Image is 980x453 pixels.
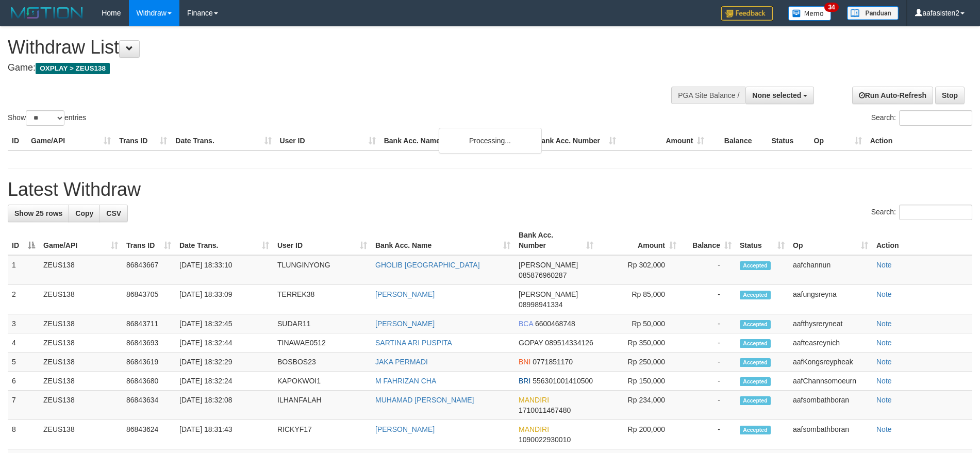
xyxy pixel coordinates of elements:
td: ZEUS138 [39,420,122,449]
td: - [680,285,736,314]
h4: Game: [8,63,643,73]
img: Button%20Memo.svg [788,6,832,21]
td: aafChannsomoeurn [789,372,872,391]
span: Accepted [740,396,771,405]
a: CSV [99,205,128,222]
span: BCA [519,320,533,328]
span: Copy 556301001410500 to clipboard [533,377,593,385]
th: Bank Acc. Name: activate to sort column ascending [371,226,514,255]
th: Game/API [27,131,115,150]
td: BOSBOS23 [273,353,371,372]
td: 4 [8,333,39,353]
div: Processing... [439,128,542,154]
a: [PERSON_NAME] [375,425,435,433]
td: - [680,333,736,353]
span: Copy [75,209,93,217]
a: M FAHRIZAN CHA [375,377,436,385]
span: Accepted [740,358,771,367]
span: 34 [824,3,838,12]
td: 3 [8,314,39,333]
td: [DATE] 18:31:43 [175,420,273,449]
td: 1 [8,255,39,285]
td: - [680,353,736,372]
td: 86843619 [122,353,175,372]
a: Note [876,261,892,269]
span: Copy 089514334126 to clipboard [545,339,593,347]
span: OXPLAY > ZEUS138 [36,63,110,74]
span: CSV [106,209,121,217]
td: Rp 50,000 [597,314,680,333]
div: PGA Site Balance / [671,87,745,104]
th: User ID [276,131,380,150]
td: Rp 200,000 [597,420,680,449]
th: ID: activate to sort column descending [8,226,39,255]
a: JAKA PERMADI [375,358,428,366]
td: [DATE] 18:32:44 [175,333,273,353]
a: Show 25 rows [8,205,69,222]
a: [PERSON_NAME] [375,290,435,298]
td: [DATE] 18:32:08 [175,391,273,420]
td: Rp 234,000 [597,391,680,420]
td: 8 [8,420,39,449]
img: MOTION_logo.png [8,5,86,21]
td: aafthysreryneat [789,314,872,333]
a: [PERSON_NAME] [375,320,435,328]
th: Action [872,226,972,255]
td: 86843705 [122,285,175,314]
td: ZEUS138 [39,391,122,420]
select: Showentries [26,110,64,126]
td: Rp 250,000 [597,353,680,372]
a: Note [876,358,892,366]
button: None selected [745,87,814,104]
td: - [680,420,736,449]
span: Show 25 rows [14,209,62,217]
img: panduan.png [847,6,899,20]
a: Stop [935,87,965,104]
td: 7 [8,391,39,420]
td: Rp 302,000 [597,255,680,285]
th: Balance [708,131,767,150]
td: - [680,255,736,285]
td: 5 [8,353,39,372]
th: Bank Acc. Name [380,131,532,150]
span: Copy 08998941334 to clipboard [519,300,563,309]
th: Date Trans.: activate to sort column ascending [175,226,273,255]
a: GHOLIB [GEOGRAPHIC_DATA] [375,261,480,269]
span: Accepted [740,291,771,299]
td: [DATE] 18:32:24 [175,372,273,391]
td: aafsombathboran [789,420,872,449]
th: Trans ID [115,131,171,150]
td: [DATE] 18:33:09 [175,285,273,314]
td: ILHANFALAH [273,391,371,420]
th: Op: activate to sort column ascending [789,226,872,255]
span: Accepted [740,339,771,348]
span: Accepted [740,377,771,386]
th: Trans ID: activate to sort column ascending [122,226,175,255]
th: Amount [620,131,708,150]
td: - [680,391,736,420]
label: Search: [871,110,972,126]
td: KAPOKWOI1 [273,372,371,391]
td: ZEUS138 [39,314,122,333]
span: None selected [752,91,801,99]
td: [DATE] 18:33:10 [175,255,273,285]
td: TINAWAE0512 [273,333,371,353]
span: Accepted [740,261,771,270]
a: Note [876,425,892,433]
td: aafsombathboran [789,391,872,420]
td: 86843693 [122,333,175,353]
span: MANDIRI [519,425,549,433]
span: [PERSON_NAME] [519,261,578,269]
a: SARTINA ARI PUSPITA [375,339,452,347]
td: aafchannun [789,255,872,285]
td: 86843680 [122,372,175,391]
h1: Latest Withdraw [8,179,972,200]
h1: Withdraw List [8,37,643,58]
td: aafteasreynich [789,333,872,353]
td: 6 [8,372,39,391]
th: ID [8,131,27,150]
td: 86843624 [122,420,175,449]
th: Game/API: activate to sort column ascending [39,226,122,255]
td: RICKYF17 [273,420,371,449]
td: ZEUS138 [39,372,122,391]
